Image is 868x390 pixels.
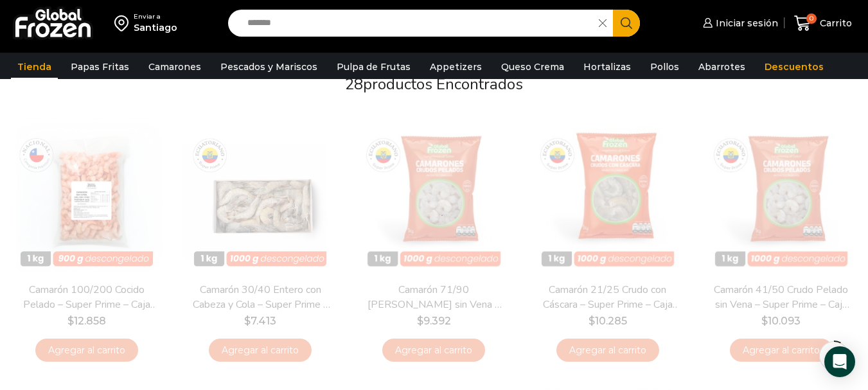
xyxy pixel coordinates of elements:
[64,55,136,79] a: Papas Fritas
[214,55,324,79] a: Pescados y Mariscos
[824,346,855,377] div: Open Intercom Messenger
[817,17,852,30] span: Carrito
[577,55,637,79] a: Hortalizas
[692,55,752,79] a: Abarrotes
[423,55,488,79] a: Appetizers
[142,55,208,79] a: Camarones
[758,55,830,79] a: Descuentos
[613,10,640,37] button: Search button
[495,55,571,79] a: Queso Crema
[806,13,817,24] span: 0
[644,55,686,79] a: Pollos
[134,21,177,34] div: Santiago
[791,8,855,39] a: 0 Carrito
[345,74,363,94] span: 28
[114,12,134,34] img: address-field-icon.svg
[134,12,177,21] div: Enviar a
[700,10,778,36] a: Iniciar sesión
[713,17,778,30] span: Iniciar sesión
[363,74,523,94] span: productos encontrados
[11,55,58,79] a: Tienda
[330,55,417,79] a: Pulpa de Frutas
